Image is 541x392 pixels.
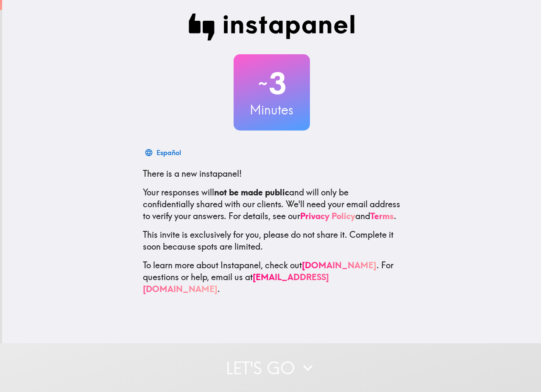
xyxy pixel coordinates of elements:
b: not be made public [214,187,289,197]
a: Privacy Policy [300,211,355,221]
img: Instapanel [189,14,355,41]
button: Español [143,144,184,161]
p: Your responses will and will only be confidentially shared with our clients. We'll need your emai... [143,186,401,222]
a: [DOMAIN_NAME] [302,260,376,270]
p: To learn more about Instapanel, check out . For questions or help, email us at . [143,259,401,295]
p: This invite is exclusively for you, please do not share it. Complete it soon because spots are li... [143,229,401,253]
a: [EMAIL_ADDRESS][DOMAIN_NAME] [143,272,329,294]
div: Español [156,147,181,158]
a: Terms [370,211,394,221]
h2: 3 [234,66,310,101]
h3: Minutes [234,101,310,119]
span: There is a new instapanel! [143,168,242,179]
span: ~ [257,71,269,96]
